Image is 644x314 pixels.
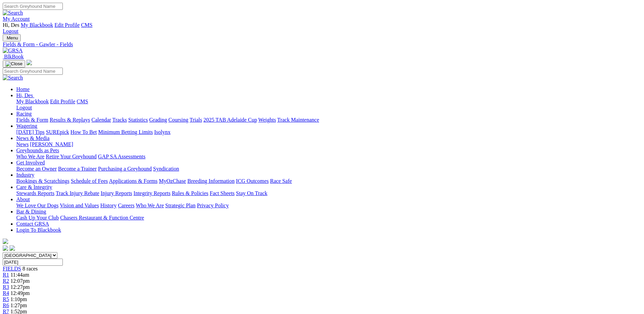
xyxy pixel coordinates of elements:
a: We Love Our Dogs [16,203,58,208]
input: Search [3,68,63,75]
a: [PERSON_NAME] [30,141,73,147]
span: 12:07pm [11,278,30,284]
span: 1:27pm [11,302,27,308]
img: facebook.svg [3,245,8,251]
div: Fields & Form - Gawler - Fields [3,41,641,48]
span: 12:27pm [11,284,30,290]
a: News [16,141,29,147]
a: Cash Up Your Club [16,215,59,221]
button: Toggle navigation [3,60,25,68]
a: Stay On Track [236,190,267,196]
a: Edit Profile [54,22,79,28]
span: R4 [3,290,9,296]
a: Privacy Policy [197,203,229,208]
div: Wagering [16,129,641,135]
a: My Blackbook [16,99,49,104]
div: Hi, Des [16,99,641,111]
div: Bar & Dining [16,215,641,221]
a: Syndication [153,166,179,172]
a: Track Injury Rebate [56,190,99,196]
a: My Blackbook [21,22,53,28]
a: Weights [258,117,276,123]
a: Purchasing a Greyhound [98,166,152,172]
a: Chasers Restaurant & Function Centre [60,215,144,221]
a: BlkBook [3,54,24,59]
a: CMS [81,22,93,28]
a: Coursing [168,117,188,123]
a: Injury Reports [100,190,132,196]
img: Close [5,61,22,67]
a: Fields & Form [16,117,48,123]
a: Breeding Information [187,178,235,184]
a: Contact GRSA [16,221,49,227]
img: Search [3,10,23,16]
div: Get Involved [16,166,641,172]
a: My Account [3,16,30,22]
a: Care & Integrity [16,184,52,190]
a: Integrity Reports [133,190,170,196]
a: GAP SA Assessments [98,154,146,159]
div: Industry [16,178,641,184]
a: Vision and Values [60,203,99,208]
a: Isolynx [154,129,170,135]
a: CMS [77,99,88,104]
div: Racing [16,117,641,123]
a: Track Maintenance [277,117,319,123]
span: Menu [7,35,18,40]
a: Trials [189,117,202,123]
a: FIELDS [3,266,21,272]
span: R6 [3,302,9,308]
a: Bar & Dining [16,209,46,214]
span: 8 races [22,266,38,272]
a: Edit Profile [50,99,75,104]
img: GRSA [3,48,23,54]
a: Get Involved [16,160,45,165]
a: Login To Blackbook [16,227,61,233]
a: Applications & Forms [109,178,158,184]
img: twitter.svg [10,245,15,251]
span: 11:44am [11,272,29,278]
a: Retire Your Greyhound [46,154,97,159]
span: 12:49pm [11,290,30,296]
img: logo-grsa-white.png [26,60,32,65]
a: Who We Are [16,154,44,159]
a: Stewards Reports [16,190,54,196]
a: Hi, Des [16,92,34,98]
span: Hi, Des [3,22,19,28]
a: R1 [3,272,9,278]
a: Industry [16,172,34,178]
a: Wagering [16,123,37,129]
a: Careers [118,203,134,208]
a: R5 [3,296,9,302]
a: History [100,203,116,208]
div: Care & Integrity [16,190,641,196]
a: Bookings & Scratchings [16,178,69,184]
a: Schedule of Fees [71,178,108,184]
span: Hi, Des [16,92,33,98]
a: Logout [16,105,32,110]
a: Home [16,86,30,92]
img: logo-grsa-white.png [3,239,8,244]
a: Calendar [91,117,111,123]
a: Become an Owner [16,166,57,172]
a: News & Media [16,135,50,141]
a: Rules & Policies [172,190,208,196]
a: Results & Replays [50,117,90,123]
a: R3 [3,284,9,290]
div: News & Media [16,141,641,147]
a: [DATE] Tips [16,129,44,135]
button: Toggle navigation [3,34,21,41]
a: Minimum Betting Limits [98,129,153,135]
input: Search [3,3,63,10]
a: Race Safe [270,178,292,184]
div: My Account [3,22,641,34]
a: Greyhounds as Pets [16,147,59,153]
span: 1:10pm [11,296,27,302]
a: Racing [16,111,32,117]
a: Who We Are [136,203,164,208]
input: Select date [3,259,63,266]
span: BlkBook [4,54,24,59]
